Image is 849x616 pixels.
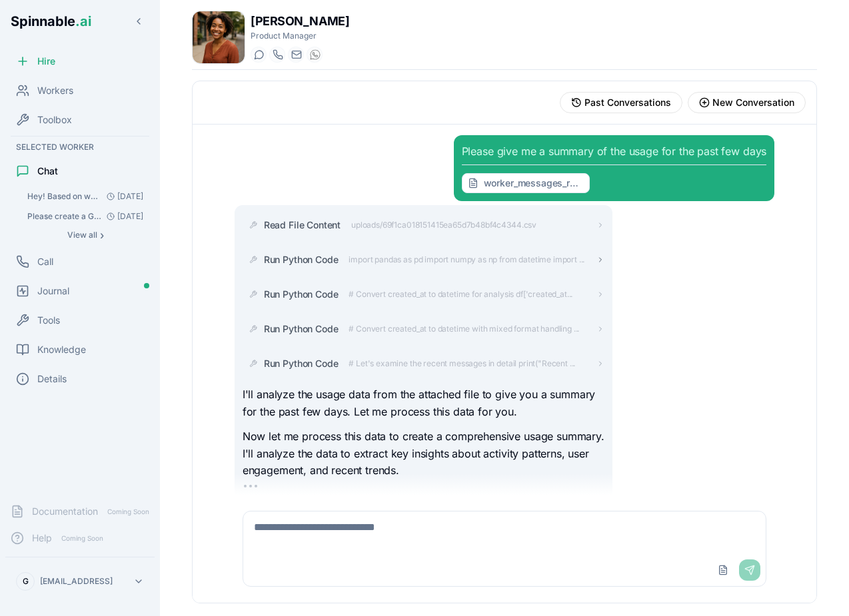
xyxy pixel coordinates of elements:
[27,211,101,222] span: Please create a Google sheet for us to track the status of each of our alpha users. In the column...
[27,191,101,202] span: Hey! Based on what you know about spinnable create a 5 line pitch explaining our product : Based ...
[67,230,97,240] span: View all
[23,576,29,587] span: G
[5,139,155,155] div: Selected Worker
[351,220,536,230] span: uploads/69f1ca018151415ea65d7b48bf4c4344.csv
[688,92,806,113] button: Start new conversation
[269,47,285,63] button: Start a call with Taylor Mitchell
[37,314,60,327] span: Tools
[193,11,245,63] img: Taylor Mitchell
[264,322,339,336] span: Run Python Code
[37,255,53,268] span: Call
[21,207,149,226] button: Open conversation: Please create a Google sheet for us to track the status of each of our alpha u...
[21,187,149,206] button: Open conversation: Hey! Based on what you know about spinnable create a 5 line pitch explaining o...
[37,113,72,127] span: Toolbox
[37,284,69,298] span: Journal
[101,211,143,222] span: [DATE]
[11,13,91,29] span: Spinnable
[288,47,304,63] button: Send email to taylor.mitchell@getspinnable.ai
[75,13,91,29] span: .ai
[264,288,339,301] span: Run Python Code
[103,505,153,518] span: Coming Soon
[243,428,604,479] p: Now let me process this data to create a comprehensive usage summary. I'll analyze the data to ex...
[584,96,671,109] span: Past Conversations
[264,253,339,266] span: Run Python Code
[37,55,55,68] span: Hire
[712,96,794,109] span: New Conversation
[349,289,572,300] span: # Convert created_at to datetime for analysis df['created_at...
[349,358,575,369] span: # Let's examine the recent messages in detail print("Recent ...
[21,227,149,243] button: Show all conversations
[251,31,349,41] p: Product Manager
[243,386,604,420] p: I'll analyze the usage data from the attached file to give you a summary for the past few days. L...
[37,164,58,178] span: Chat
[264,218,341,232] span: Read File Content
[310,49,321,60] img: WhatsApp
[251,47,267,63] button: Start a chat with Taylor Mitchell
[101,191,143,202] span: [DATE]
[251,12,349,31] h1: [PERSON_NAME]
[484,176,584,190] span: Download not available yet
[100,230,104,240] span: ›
[57,532,107,545] span: Coming Soon
[462,143,767,193] div: Please give me a summary of the usage for the past few days
[11,568,149,595] button: G[EMAIL_ADDRESS]
[560,92,682,113] button: View past conversations
[264,357,339,370] span: Run Python Code
[349,254,584,265] span: import pandas as pd import numpy as np from datetime import ...
[37,372,67,386] span: Details
[37,343,86,356] span: Knowledge
[32,531,52,545] span: Help
[307,47,323,63] button: WhatsApp
[37,84,73,97] span: Workers
[349,324,579,334] span: # Convert created_at to datetime with mixed format handling ...
[32,505,98,518] span: Documentation
[40,576,113,587] p: [EMAIL_ADDRESS]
